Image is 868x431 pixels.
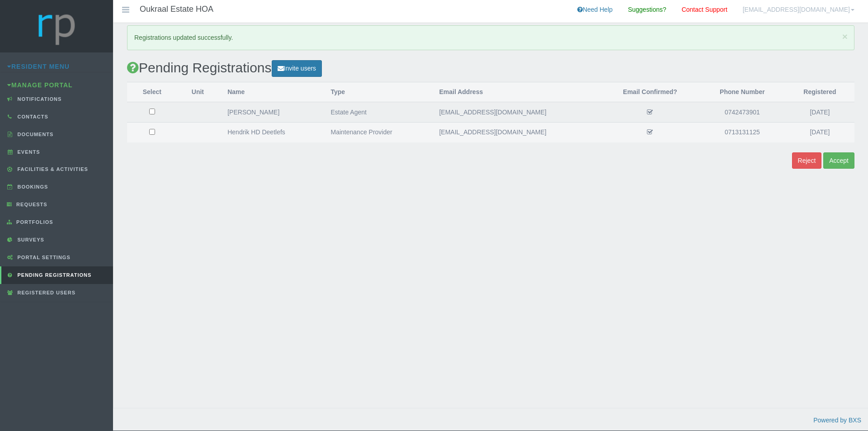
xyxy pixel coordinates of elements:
[15,290,75,295] span: Registered Users
[272,60,322,77] a: Invite users
[699,102,785,123] td: 0742473901
[127,60,854,77] h2: Pending Registrations
[15,96,62,102] span: Notifications
[14,219,53,225] span: Portfolios
[322,82,430,102] th: Type
[177,82,219,102] th: Unit
[823,152,854,169] button: Accept
[15,237,44,242] span: Surveys
[15,149,40,155] span: Events
[218,82,321,102] th: Name
[15,132,54,137] span: Documents
[842,31,848,42] span: ×
[699,82,785,102] th: Phone Number
[430,122,601,142] td: [EMAIL_ADDRESS][DOMAIN_NAME]
[699,122,785,142] td: 0713131125
[14,202,47,207] span: Requests
[15,184,48,189] span: Bookings
[15,166,88,172] span: Facilities & Activities
[792,152,822,169] button: Reject
[322,102,430,123] td: Estate Agent
[430,82,601,102] th: Email Address
[322,122,430,142] td: Maintenance Provider
[601,82,699,102] th: Email Confirmed?
[430,102,601,123] td: [EMAIL_ADDRESS][DOMAIN_NAME]
[785,102,854,123] td: [DATE]
[813,417,861,424] a: Powered by BXS
[227,127,312,137] div: Hendrik HD Deetlefs
[785,82,854,102] th: Registered
[785,122,854,142] td: [DATE]
[227,107,312,118] div: [PERSON_NAME]
[7,63,70,70] a: Resident Menu
[15,272,92,278] span: Pending Registrations
[7,81,73,89] a: Manage Portal
[127,82,177,102] th: Select
[15,114,48,119] span: Contacts
[127,25,854,50] div: Registrations updated successfully.
[15,255,71,260] span: Portal Settings
[842,32,848,41] button: Close
[140,5,213,14] h4: Oukraal Estate HOA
